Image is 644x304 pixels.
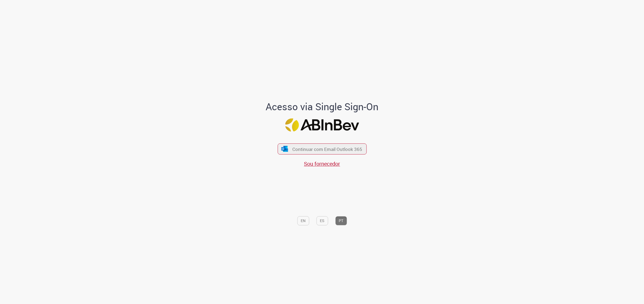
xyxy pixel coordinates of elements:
img: ícone Azure/Microsoft 360 [281,146,289,152]
button: ES [316,216,328,225]
span: Continuar com Email Outlook 365 [292,146,362,152]
button: EN [297,216,309,225]
button: PT [335,216,347,225]
a: Sou fornecedor [304,160,340,167]
img: Logo ABInBev [285,119,359,132]
button: ícone Azure/Microsoft 360 Continuar com Email Outlook 365 [278,143,366,154]
h1: Acesso via Single Sign-On [247,101,397,112]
